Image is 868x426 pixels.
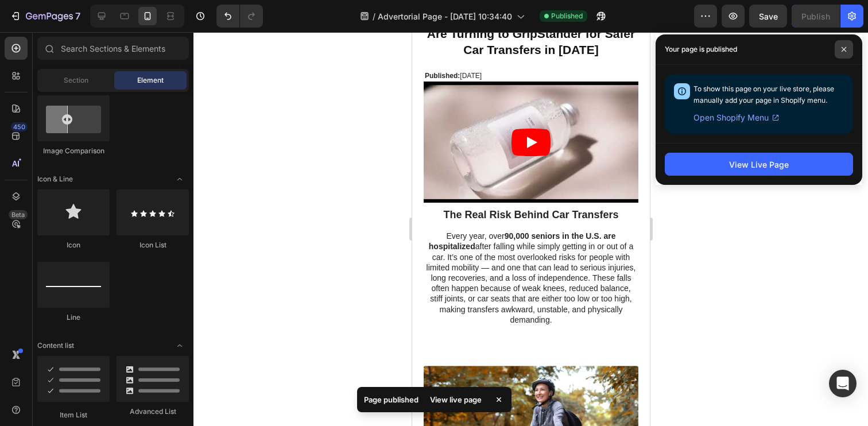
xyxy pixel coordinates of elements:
button: Play [99,96,138,124]
div: Line [37,312,110,323]
div: 450 [11,122,28,131]
span: Content list [37,340,74,351]
span: Section [64,75,88,86]
div: Icon [37,240,110,250]
div: Rich Text Editor. Editing area: main [11,38,226,50]
span: Published [551,11,583,21]
div: Rich Text Editor. Editing area: main [11,176,226,315]
input: Search Sections & Elements [37,37,189,60]
p: 7 [75,9,80,23]
span: Element [137,75,164,86]
strong: 90,000 seniors in the U.S. are hospitalized [17,199,204,219]
p: [DATE] [13,40,225,49]
span: Open Shopify Menu [693,111,769,125]
button: Publish [792,5,840,28]
strong: The Real Risk Behind Car Transfers [31,177,206,188]
span: Advertorial Page - [DATE] 10:34:40 [378,10,512,22]
button: Save [749,5,787,28]
div: Beta [9,210,28,219]
div: Open Intercom Messenger [829,370,857,397]
div: View live page [423,392,489,408]
span: Icon & Line [37,174,73,184]
button: 7 [5,5,86,28]
div: Advanced List [117,406,189,417]
p: Page published [364,394,418,405]
span: Toggle open [170,170,189,188]
span: Toggle open [170,336,189,355]
div: Image Comparison [37,146,110,156]
div: View Live Page [729,158,789,171]
span: To show this page on your live store, please manually add your page in Shopify menu. [693,84,834,104]
p: Every year, over after falling while simply getting in or out of a car. It’s one of the most over... [13,199,225,293]
div: Icon List [117,240,189,250]
span: / [373,10,375,22]
div: Undo/Redo [216,5,263,28]
strong: Published: [13,40,48,48]
iframe: Design area [412,32,650,426]
p: Your page is published [665,44,737,55]
div: Publish [801,10,830,22]
div: Item List [37,410,110,420]
span: Save [759,11,778,21]
button: View Live Page [665,153,853,176]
